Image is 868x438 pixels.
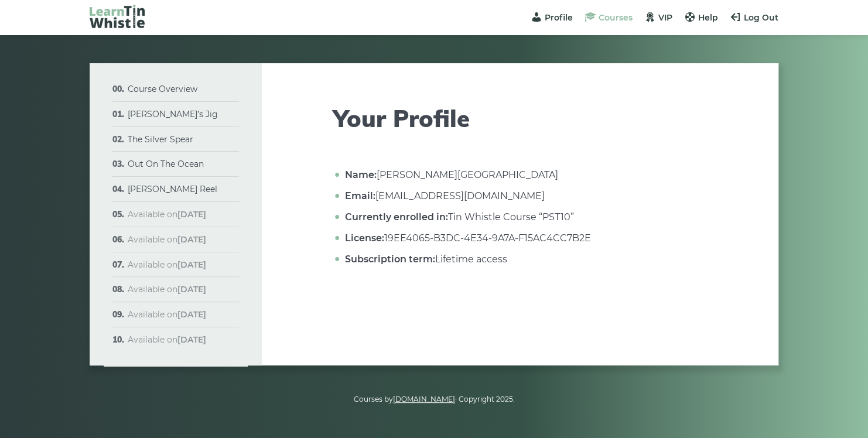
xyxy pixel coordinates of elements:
[90,5,145,28] img: LearnTinWhistle.com
[393,395,455,403] a: [DOMAIN_NAME]
[128,184,217,194] a: [PERSON_NAME] Reel
[345,254,435,265] strong: Subscription term:
[345,169,377,180] strong: Name:
[345,211,448,223] strong: Currently enrolled in:
[128,309,206,320] span: Available on
[658,12,672,23] span: VIP
[744,12,778,23] span: Log Out
[128,234,206,245] span: Available on
[128,284,206,295] span: Available on
[730,12,778,23] a: Log Out
[599,12,633,23] span: Courses
[128,134,193,145] a: The Silver Spear
[177,259,206,270] strong: [DATE]
[644,12,672,23] a: VIP
[177,234,206,245] strong: [DATE]
[177,309,206,320] strong: [DATE]
[128,259,206,270] span: Available on
[128,159,204,169] a: Out On The Ocean
[342,189,707,204] li: [EMAIL_ADDRESS][DOMAIN_NAME]
[684,12,718,23] a: Help
[177,284,206,295] strong: [DATE]
[333,104,707,132] h1: Your Profile
[342,167,707,183] li: [PERSON_NAME][GEOGRAPHIC_DATA]
[128,209,206,220] span: Available on
[104,393,764,405] p: Courses by · Copyright 2025.
[345,232,384,244] strong: License:
[177,334,206,345] strong: [DATE]
[128,334,206,345] span: Available on
[128,109,218,119] a: [PERSON_NAME]’s Jig
[177,209,206,220] strong: [DATE]
[342,231,707,246] li: 19EE4065-B3DC-4E34-9A7A-F15AC4CC7B2E
[345,190,375,201] strong: Email:
[585,12,633,23] a: Courses
[342,252,707,267] li: Lifetime access
[545,12,573,23] span: Profile
[531,12,573,23] a: Profile
[342,210,707,225] li: Tin Whistle Course “PST10”
[128,84,197,94] a: Course Overview
[698,12,718,23] span: Help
